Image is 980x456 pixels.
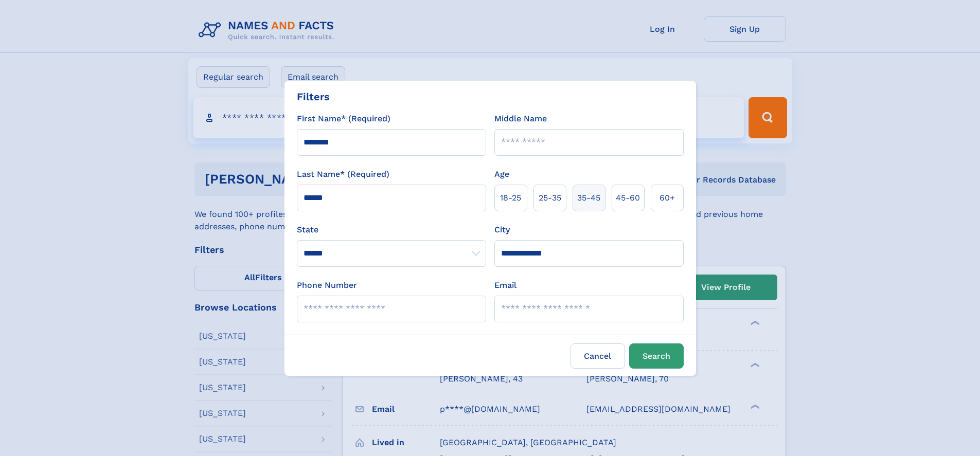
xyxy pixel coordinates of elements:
span: 60+ [660,192,675,204]
label: Cancel [571,343,625,369]
button: Search [629,343,684,369]
span: 18‑25 [500,192,521,204]
label: Middle Name [494,113,547,125]
label: Last Name* (Required) [297,168,389,180]
span: 25‑35 [539,192,561,204]
label: Email [494,279,516,291]
span: 45‑60 [616,192,640,204]
label: City [494,224,510,236]
label: Phone Number [297,279,357,291]
label: State [297,224,486,236]
div: Filters [297,89,330,104]
label: First Name* (Required) [297,113,390,125]
label: Age [494,168,509,180]
span: 35‑45 [577,192,600,204]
